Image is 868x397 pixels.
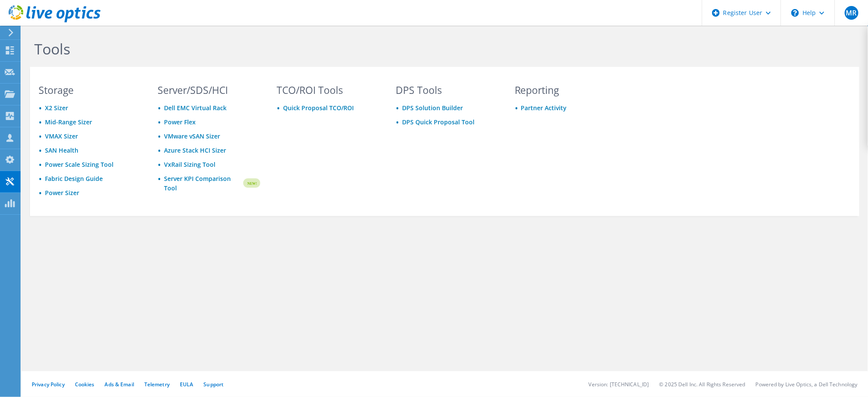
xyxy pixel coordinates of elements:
[45,104,68,112] a: X2 Sizer
[589,381,649,388] li: Version: [TECHNICAL_ID]
[180,381,193,388] a: EULA
[164,146,226,154] a: Azure Stack HCI Sizer
[396,85,498,95] h3: DPS Tools
[203,381,224,388] a: Support
[45,174,103,183] a: Fabric Design Guide
[144,381,170,388] a: Telemetry
[515,85,617,95] h3: Reporting
[402,118,474,126] a: DPS Quick Proposal Tool
[105,381,134,388] a: Ads & Email
[45,132,78,140] a: VMAX Sizer
[402,104,463,112] a: DPS Solution Builder
[32,381,65,388] a: Privacy Policy
[45,189,79,197] a: Power Sizer
[39,85,141,95] h3: Storage
[164,104,227,112] a: Dell EMC Virtual Rack
[521,104,567,112] a: Partner Activity
[164,132,220,140] a: VMware vSAN Sizer
[75,381,95,388] a: Cookies
[277,85,379,95] h3: TCO/ROI Tools
[659,381,746,388] li: © 2025 Dell Inc. All Rights Reserved
[158,85,260,95] h3: Server/SDS/HCI
[164,160,215,168] a: VxRail Sizing Tool
[845,6,859,20] span: MR
[242,173,260,193] img: new-badge.svg
[45,118,92,126] a: Mid-Range Sizer
[34,40,612,58] h1: Tools
[791,9,799,17] svg: \n
[45,146,78,154] a: SAN Health
[164,118,196,126] a: Power Flex
[164,174,242,193] a: Server KPI Comparison Tool
[45,160,113,168] a: Power Scale Sizing Tool
[756,381,858,388] li: Powered by Live Optics, a Dell Technology
[283,104,354,112] a: Quick Proposal TCO/ROI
